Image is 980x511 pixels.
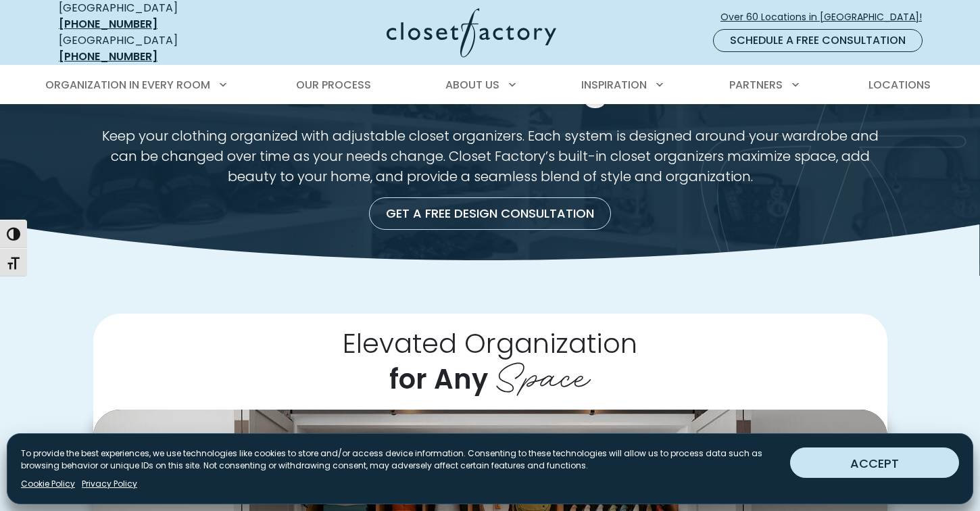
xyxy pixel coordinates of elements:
[713,29,923,52] a: Schedule a Free Consultation
[581,77,647,93] span: Inspiration
[59,32,255,65] div: [GEOGRAPHIC_DATA]
[445,77,499,93] span: About Us
[56,58,924,109] h1: Custom Closet Organizers
[495,346,591,400] span: Space
[36,66,944,104] nav: Primary Menu
[93,126,887,187] p: Keep your clothing organized with adjustable closet organizers. Each system is designed around yo...
[296,77,371,93] span: Our Process
[21,478,75,490] a: Cookie Policy
[369,197,611,230] a: Get a Free Design Consultation
[59,49,157,64] a: [PHONE_NUMBER]
[82,478,137,490] a: Privacy Policy
[21,447,779,472] p: To provide the best experiences, we use technologies like cookies to store and/or access device i...
[720,10,933,24] span: Over 60 Locations in [GEOGRAPHIC_DATA]!
[720,5,933,29] a: Over 60 Locations in [GEOGRAPHIC_DATA]!
[729,77,783,93] span: Partners
[387,8,556,57] img: Closet Factory Logo
[59,16,157,32] a: [PHONE_NUMBER]
[790,447,959,478] button: ACCEPT
[343,324,637,362] span: Elevated Organization
[389,360,488,398] span: for Any
[868,77,931,93] span: Locations
[45,77,210,93] span: Organization in Every Room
